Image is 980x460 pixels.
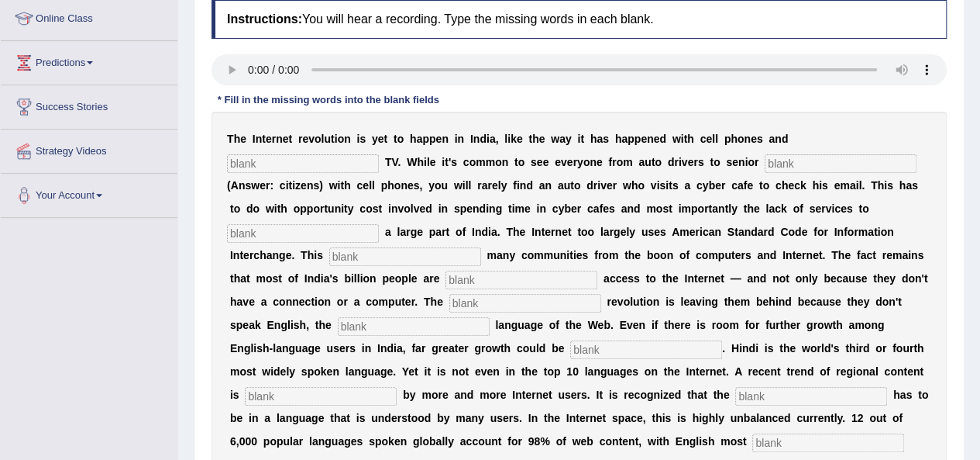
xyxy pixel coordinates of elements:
[631,179,638,192] b: h
[751,133,757,145] b: e
[683,133,687,145] b: t
[308,133,315,145] b: v
[775,179,782,192] b: c
[794,179,800,192] b: c
[315,133,322,145] b: o
[583,156,590,168] b: o
[504,133,507,145] b: l
[652,156,655,168] b: t
[834,179,840,192] b: e
[1,41,177,80] a: Predictions
[744,133,751,145] b: n
[454,202,460,215] b: s
[539,133,545,145] b: e
[871,179,878,192] b: T
[466,202,473,215] b: e
[659,179,665,192] b: s
[703,179,709,192] b: y
[442,133,449,145] b: n
[422,133,429,145] b: p
[319,179,323,192] b: )
[659,133,666,145] b: d
[726,156,732,168] b: s
[253,202,260,215] b: o
[757,133,763,145] b: s
[744,156,748,168] b: i
[840,179,849,192] b: m
[449,156,451,168] b: '
[628,133,634,145] b: p
[731,179,738,192] b: c
[531,156,537,168] b: s
[329,247,481,266] input: blank
[240,133,246,145] b: e
[858,179,861,192] b: l
[419,179,422,192] b: ,
[501,179,507,192] b: y
[542,156,548,168] b: e
[227,133,234,145] b: T
[681,133,684,145] b: i
[651,179,657,192] b: v
[266,133,272,145] b: e
[775,133,782,145] b: n
[669,179,672,192] b: t
[338,179,341,192] b: i
[378,133,384,145] b: e
[613,179,617,192] b: r
[445,156,449,168] b: t
[378,202,382,215] b: t
[782,179,789,192] b: h
[391,202,398,215] b: n
[682,156,688,168] b: v
[245,179,251,192] b: s
[752,434,904,452] input: blank
[479,202,486,215] b: d
[528,133,532,145] b: t
[441,179,448,192] b: u
[577,156,583,168] b: y
[469,156,476,168] b: o
[769,133,775,145] b: a
[597,133,603,145] b: a
[253,133,256,145] b: I
[555,156,561,168] b: e
[906,179,912,192] b: a
[715,179,721,192] b: e
[300,202,307,215] b: p
[231,179,239,192] b: A
[401,179,407,192] b: n
[819,179,822,192] b: i
[476,156,485,168] b: m
[487,179,491,192] b: r
[391,156,397,168] b: V
[597,179,600,192] b: i
[417,156,424,168] b: h
[495,156,502,168] b: o
[338,317,490,336] input: blank
[417,133,423,145] b: a
[430,156,436,168] b: e
[313,179,319,192] b: s
[537,156,543,168] b: e
[822,179,828,192] b: s
[324,133,331,145] b: u
[407,156,417,168] b: W
[251,179,260,192] b: w
[634,133,641,145] b: p
[359,133,366,145] b: s
[397,156,401,168] b: .
[227,224,379,243] input: blank
[473,133,480,145] b: n
[266,202,274,215] b: w
[580,133,584,145] b: t
[340,179,344,192] b: t
[302,133,308,145] b: e
[558,179,564,192] b: a
[638,179,645,192] b: o
[486,156,495,168] b: m
[496,133,499,145] b: ,
[381,179,388,192] b: p
[366,202,373,215] b: o
[714,156,720,168] b: o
